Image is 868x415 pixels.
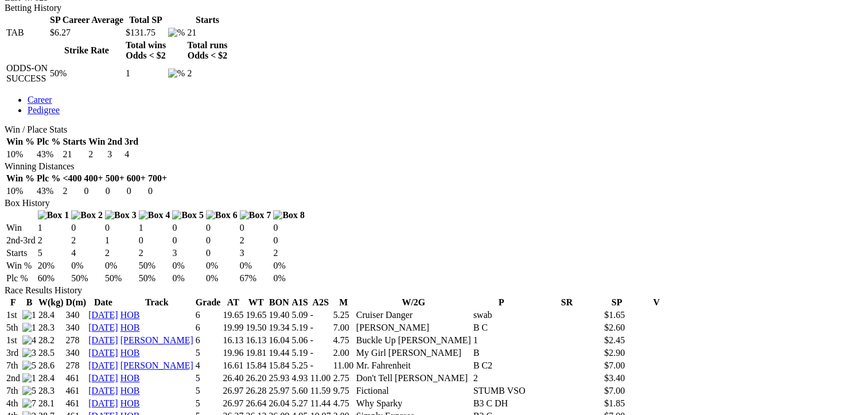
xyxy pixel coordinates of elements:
[38,373,64,384] td: 28.4
[125,63,166,84] td: 1
[88,297,119,308] th: Date
[71,235,103,246] td: 2
[268,360,290,371] td: 15.84
[356,373,472,384] td: Don't Tell [PERSON_NAME]
[62,149,87,160] td: 21
[6,347,21,359] td: 3rd
[6,247,36,259] td: Starts
[147,173,168,184] th: 700+
[138,260,171,272] td: 50%
[604,398,630,409] td: $1.85
[356,297,472,308] th: W/2G
[49,14,124,26] th: SP Career Average
[604,309,630,321] td: $1.65
[186,40,228,61] th: Total runs Odds < $2
[49,63,124,84] td: 50%
[22,297,37,308] th: B
[333,398,355,409] td: 4.75
[120,297,194,308] th: Track
[473,385,530,397] td: STUMB VSO
[310,335,332,346] td: -
[62,185,82,197] td: 2
[473,322,530,333] td: B C
[205,260,238,272] td: 0%
[333,322,355,333] td: 7.00
[65,297,87,308] th: D(m)
[105,210,137,220] img: Box 3
[604,297,630,308] th: SP
[6,273,36,284] td: Plc %
[222,385,244,397] td: 26.97
[28,95,52,104] a: Career
[356,335,472,346] td: Buckle Up [PERSON_NAME]
[37,235,70,246] td: 2
[104,235,137,246] td: 1
[104,260,137,272] td: 0%
[6,173,35,184] th: Win %
[291,385,308,397] td: 5.60
[37,222,70,234] td: 1
[268,297,290,308] th: BON
[245,398,267,409] td: 26.64
[273,210,305,220] img: Box 8
[310,347,332,359] td: -
[531,297,602,308] th: SR
[245,322,267,333] td: 19.50
[291,297,308,308] th: A1S
[88,360,118,370] a: [DATE]
[88,136,106,148] th: Win
[65,373,87,384] td: 461
[473,347,530,359] td: B
[104,273,137,284] td: 50%
[120,348,140,358] a: HOB
[6,136,35,148] th: Win %
[291,373,308,384] td: 4.93
[124,149,139,160] td: 4
[604,335,630,346] td: $2.45
[38,360,64,371] td: 28.6
[473,309,530,321] td: swab
[37,247,70,259] td: 5
[6,297,21,308] th: F
[195,335,221,346] td: 6
[239,273,272,284] td: 67%
[125,14,166,26] th: Total SP
[6,235,36,246] td: 2nd-3rd
[273,247,305,259] td: 2
[38,398,64,409] td: 28.1
[291,347,308,359] td: 5.19
[6,398,21,409] td: 4th
[205,222,238,234] td: 0
[38,347,64,359] td: 28.5
[310,373,332,384] td: 11.00
[631,297,682,308] th: V
[222,373,244,384] td: 26.40
[333,347,355,359] td: 2.00
[28,105,60,115] a: Pedigree
[88,323,118,332] a: [DATE]
[138,222,171,234] td: 1
[356,398,472,409] td: Why Sparky
[126,185,146,197] td: 0
[291,360,308,371] td: 5.25
[333,297,355,308] th: M
[291,322,308,333] td: 5.19
[222,335,244,346] td: 16.13
[273,273,305,284] td: 0%
[38,322,64,333] td: 28.3
[120,360,193,370] a: [PERSON_NAME]
[268,322,290,333] td: 19.34
[62,136,87,148] th: Starts
[6,222,36,234] td: Win
[333,360,355,371] td: 11.00
[88,398,118,408] a: [DATE]
[205,247,238,259] td: 0
[88,373,118,383] a: [DATE]
[120,386,140,395] a: HOB
[195,322,221,333] td: 6
[245,373,267,384] td: 26.20
[245,297,267,308] th: WT
[172,260,204,272] td: 0%
[6,309,21,321] td: 1st
[36,136,61,148] th: Plc %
